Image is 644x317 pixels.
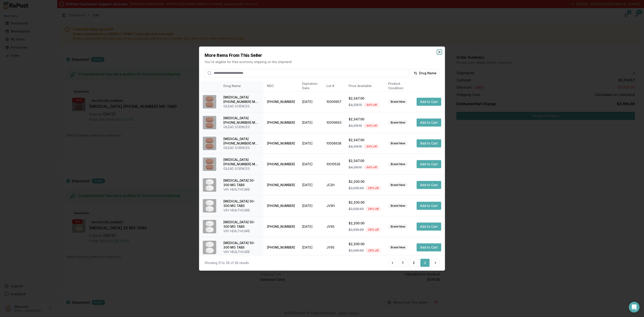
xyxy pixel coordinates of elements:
td: 10009663 [323,112,345,133]
div: Brand New [388,162,408,167]
td: [PHONE_NUMBER] [263,91,299,112]
button: Add to Cart [417,119,441,127]
div: $2,347.00 [349,117,381,121]
td: [PHONE_NUMBER] [263,154,299,174]
div: [MEDICAL_DATA] [PHONE_NUMBER] MG TABS [223,137,260,146]
img: Dovato 50-300 MG TABS [203,178,216,192]
td: [DATE] [299,216,323,237]
button: Add to Cart [417,160,441,168]
div: [MEDICAL_DATA] 50-300 MG TABS [223,220,260,229]
div: Brand New [388,203,408,208]
div: GILEAD SCIENCES [223,104,260,109]
img: Biktarvy 50-200-25 MG TABS [203,95,216,109]
img: Dovato 50-300 MG TABS [203,199,216,213]
td: [DATE] [299,237,323,258]
div: VIIV HEALTHCARE [223,250,260,254]
div: 44 % off [364,165,379,170]
div: $2,200.00 [349,242,381,246]
th: Expiration Date [299,81,323,91]
div: 29 % off [366,186,381,191]
img: Biktarvy 50-200-25 MG TABS [203,157,216,171]
td: [DATE] [299,195,323,216]
td: 10008638 [323,133,345,154]
div: $2,200.00 [349,221,381,226]
div: 29 % off [366,227,381,232]
td: [PHONE_NUMBER] [263,216,299,237]
div: GILEAD SCIENCES [223,125,260,129]
div: Showing 21 to 28 of 28 results [205,261,249,265]
td: JV9S [323,216,345,237]
div: 29 % off [366,206,381,211]
span: $4,216.10 [349,103,362,107]
div: $2,347.00 [349,138,381,142]
th: Drug Name [220,81,263,91]
th: Product Condition [385,81,413,91]
span: $3,095.69 [349,228,364,232]
td: [PHONE_NUMBER] [263,237,299,258]
div: $2,200.00 [349,200,381,205]
img: Dovato 50-300 MG TABS [203,220,216,233]
div: Brand New [388,224,408,229]
button: Add to Cart [417,202,441,210]
img: Dovato 50-300 MG TABS [203,241,216,254]
div: 44 % off [364,123,379,128]
button: Add to Cart [417,139,441,147]
th: Lot # [323,81,345,91]
button: Add to Cart [417,223,441,231]
img: Biktarvy 50-200-25 MG TABS [203,116,216,129]
div: VIIV HEALTHCARE [223,208,260,213]
td: 10010536 [323,154,345,174]
div: [MEDICAL_DATA] [PHONE_NUMBER] MG TABS [223,95,260,104]
div: VIIV HEALTHCARE [223,187,260,192]
div: Brand New [388,99,408,104]
span: $4,216.10 [349,165,362,170]
td: JV9H [323,195,345,216]
th: NDC [263,81,299,91]
p: You're eligible for free economy shipping on this shipment! [205,60,439,64]
div: GILEAD SCIENCES [223,166,260,171]
td: [DATE] [299,133,323,154]
img: Biktarvy 50-200-25 MG TABS [203,137,216,150]
td: JV9S [323,237,345,258]
span: $3,095.69 [349,248,364,253]
div: 29 % off [366,248,381,253]
button: 2 [409,259,419,267]
td: [DATE] [299,174,323,195]
div: $2,200.00 [349,179,381,184]
div: [MEDICAL_DATA] 50-300 MG TABS [223,199,260,208]
td: [PHONE_NUMBER] [263,112,299,133]
div: $2,347.00 [349,159,381,163]
button: 3 [420,259,430,267]
div: $2,347.00 [349,96,381,101]
button: Add to Cart [417,243,441,251]
button: Add to Cart [417,98,441,106]
div: [MEDICAL_DATA] 50-300 MG TABS [223,178,260,187]
td: [PHONE_NUMBER] [263,133,299,154]
td: [DATE] [299,154,323,174]
td: JC2H [323,174,345,195]
div: [MEDICAL_DATA] [PHONE_NUMBER] MG TABS [223,116,260,125]
div: Brand New [388,183,408,187]
button: 1 [398,259,407,267]
div: 44 % off [364,102,379,107]
td: [PHONE_NUMBER] [263,174,299,195]
button: Add to Cart [417,181,441,189]
div: Brand New [388,120,408,125]
td: 10009957 [323,91,345,112]
span: Drug Name [419,71,436,75]
div: [MEDICAL_DATA] 50-300 MG TABS [223,241,260,250]
div: VIIV HEALTHCARE [223,229,260,233]
button: Drug Name [411,69,439,77]
span: $3,095.69 [349,186,364,190]
div: GILEAD SCIENCES [223,146,260,150]
div: 44 % off [364,144,379,149]
h2: More Items From This Seller [205,52,439,58]
td: [DATE] [299,91,323,112]
span: $4,216.10 [349,144,362,149]
span: $3,095.69 [349,207,364,211]
span: $4,216.10 [349,123,362,128]
td: [DATE] [299,112,323,133]
th: Price Available [345,81,385,91]
td: [PHONE_NUMBER] [263,195,299,216]
div: Brand New [388,141,408,146]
